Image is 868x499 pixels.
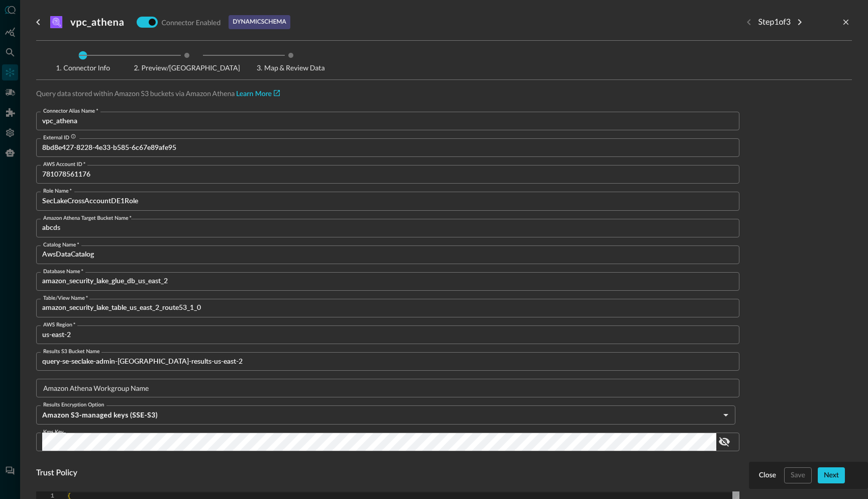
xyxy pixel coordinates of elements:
svg: Amazon Athena (for Amazon S3) [50,16,62,28]
h3: vpc_athena [70,16,125,28]
label: Catalog Name [43,241,79,249]
span: Preview/[GEOGRAPHIC_DATA] [134,64,240,71]
p: Step 1 of 3 [758,16,791,28]
p: Query data stored within Amazon S3 buckets via Amazon Athena [36,88,280,100]
p: dynamic schema [233,18,286,27]
label: Results Encryption Option [43,401,104,409]
label: AWS Region [43,321,75,329]
label: Role Name [43,187,72,195]
button: Next step [792,14,808,30]
label: Connector Alias Name [43,107,98,115]
button: go back [30,14,46,30]
svg: External ID for cross-account role [71,134,76,139]
button: Next [818,467,845,483]
button: Close [757,467,778,483]
label: AWS Account ID [43,160,85,169]
span: Map & Review Data [248,64,334,71]
input: This field will be generated after saving the connection [42,138,739,157]
span: Connector Info [40,64,126,71]
label: Database Name [43,268,83,276]
label: Amazon Athena target bucket name [43,214,132,222]
a: Learn More [236,91,280,98]
h5: Amazon S3-managed keys (SSE-S3) [42,410,719,420]
p: Connector Enabled [162,17,221,28]
button: close-drawer [840,16,852,28]
label: Table/View Name [43,294,88,302]
div: External ID [43,134,76,142]
label: Results S3 Bucket Name [43,348,100,356]
button: show password [716,434,732,450]
h4: Trust Policy [36,467,739,479]
label: Kms Key [43,428,64,436]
